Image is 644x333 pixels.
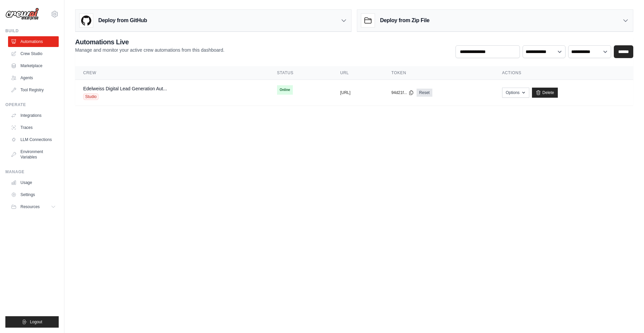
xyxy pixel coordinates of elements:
span: Studio [83,93,99,100]
img: Logo [5,8,39,20]
th: URL [332,66,383,80]
div: Build [5,28,59,34]
span: Logout [30,319,42,325]
a: Traces [8,122,59,133]
a: Settings [8,189,59,200]
a: Edelweiss Digital Lead Generation Aut... [83,86,167,91]
th: Actions [494,66,633,80]
h3: Deploy from Zip File [380,16,429,25]
a: Usage [8,177,59,188]
a: Tool Registry [8,85,59,95]
a: Crew Studio [8,48,59,59]
a: LLM Connections [8,134,59,145]
div: Operate [5,102,59,107]
th: Crew [75,66,269,80]
p: Manage and monitor your active crew automations from this dashboard. [75,47,224,53]
div: Manage [5,169,59,175]
a: Marketplace [8,60,59,71]
a: Delete [532,88,558,98]
button: Logout [5,316,59,328]
a: Environment Variables [8,146,59,162]
h3: Deploy from GitHub [98,16,147,25]
span: Online [277,85,293,95]
h2: Automations Live [75,37,224,47]
th: Token [383,66,494,80]
a: Automations [8,36,59,47]
th: Status [269,66,332,80]
img: GitHub Logo [79,14,93,27]
a: Agents [8,73,59,83]
a: Reset [417,89,432,97]
a: Integrations [8,110,59,121]
span: Resources [20,204,40,209]
button: Resources [8,201,59,212]
button: 94d21f... [391,90,414,95]
button: Options [502,88,529,98]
